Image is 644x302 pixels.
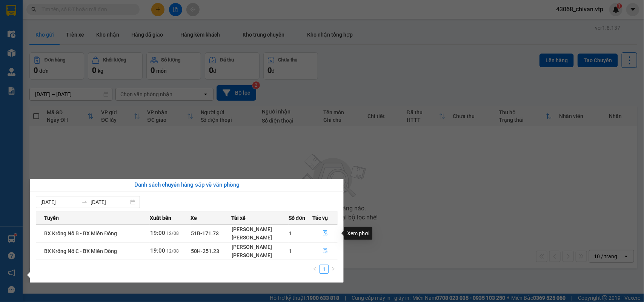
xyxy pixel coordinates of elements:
span: 1 [289,230,292,236]
span: left [313,267,317,271]
span: file-done [323,248,328,254]
div: [PERSON_NAME] [232,225,288,233]
span: BX Krông Nô B - BX Miền Đông [44,230,117,236]
span: BX Krông Nô C - BX Miền Đông [44,248,117,254]
div: [PERSON_NAME] [232,233,288,242]
span: 12/08 [166,231,179,236]
div: Xem phơi [344,227,372,240]
div: [PERSON_NAME] [232,251,288,259]
span: to [81,199,88,205]
span: 19:00 [150,230,165,236]
div: Danh sách chuyến hàng sắp về văn phòng [36,181,338,190]
span: 19:00 [150,247,165,254]
li: 1 [320,265,329,274]
span: Tác vụ [312,214,328,222]
span: 12/08 [166,248,179,254]
span: Xe [191,214,197,222]
span: 50H-251.23 [191,248,219,254]
a: 1 [320,265,328,273]
button: right [329,265,338,274]
span: right [331,267,335,271]
span: Tuyến [44,214,59,222]
span: file-done [323,230,328,236]
li: Previous Page [310,265,320,274]
span: Tài xế [231,214,246,222]
button: file-done [313,245,337,257]
input: Đến ngày [91,198,129,206]
button: file-done [313,227,337,239]
span: Xuất bến [150,214,171,222]
input: Từ ngày [40,198,78,206]
div: [PERSON_NAME] [232,243,288,251]
span: 1 [289,248,292,254]
span: Số đơn [289,214,306,222]
span: 51B-171.73 [191,230,219,236]
span: swap-right [81,199,88,205]
button: left [310,265,320,274]
li: Next Page [329,265,338,274]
